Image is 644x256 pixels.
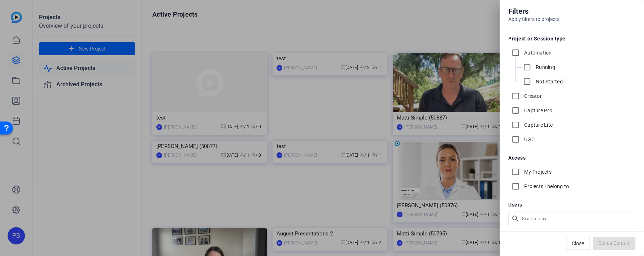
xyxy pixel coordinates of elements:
label: My Projects [523,168,552,175]
h6: Apply filters to projects [508,17,635,22]
label: Automation [523,49,552,56]
label: UGC [523,136,535,143]
label: Capture Pro [523,107,552,114]
mat-icon: search [508,212,521,226]
button: Close [566,237,590,250]
h5: Users [508,202,635,207]
h5: Project or Session type [508,36,635,41]
h5: Access [508,155,635,160]
h4: Filters [508,6,635,17]
label: Running [534,64,555,71]
span: Close [572,237,584,250]
label: Creator [523,92,542,100]
input: Search User [522,214,630,223]
label: Projects I belong to [523,183,569,190]
label: Capture Lite [523,121,553,129]
label: Not Started [534,78,563,85]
